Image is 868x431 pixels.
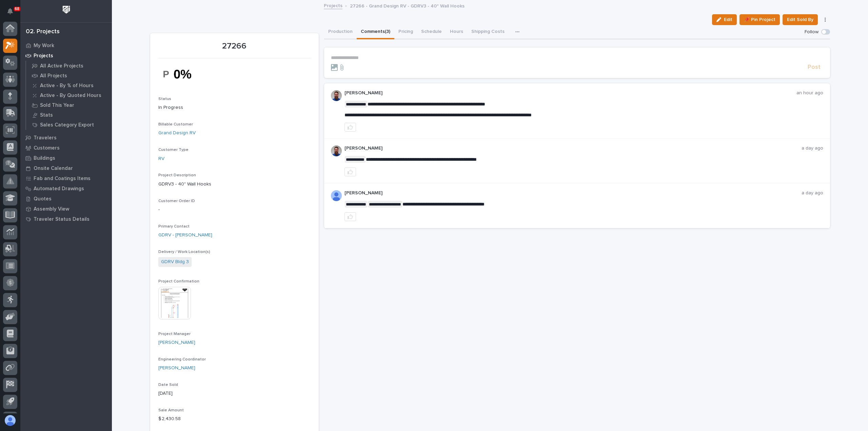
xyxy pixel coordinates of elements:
[344,212,356,221] button: like this post
[158,104,311,111] p: In Progress
[158,365,195,372] a: [PERSON_NAME]
[3,413,17,428] button: users-avatar
[26,61,112,71] a: All Active Projects
[394,25,417,39] button: Pricing
[805,29,818,35] p: Follow
[34,135,57,141] p: Travelers
[158,357,206,361] span: Engineering Coordinator
[20,183,112,194] a: Automated Drawings
[805,63,823,71] button: Post
[34,196,52,202] p: Quotes
[26,28,60,36] div: 02. Projects
[20,214,112,224] a: Traveler Status Details
[40,102,74,109] p: Sold This Year
[26,91,112,100] a: Active - By Quoted Hours
[467,25,509,39] button: Shipping Costs
[40,63,83,69] p: All Active Projects
[34,186,84,192] p: Automated Drawings
[158,206,311,213] p: -
[158,332,191,336] span: Project Manager
[158,250,210,254] span: Delivery / Work Location(s)
[60,3,73,16] img: Workspace Logo
[344,168,356,176] button: like this post
[787,16,813,24] span: Edit Sold By
[724,17,732,23] span: Edit
[344,190,802,196] p: [PERSON_NAME]
[331,145,342,156] img: 6hTokn1ETDGPf9BPokIQ
[324,1,342,9] a: Projects
[802,190,823,196] p: a day ago
[158,415,311,423] p: $ 2,430.58
[40,93,101,99] p: Active - By Quoted Hours
[158,279,199,283] span: Project Confirmation
[20,40,112,51] a: My Work
[34,43,54,49] p: My Work
[158,130,196,137] a: Grand Design RV
[158,148,189,152] span: Customer Type
[34,155,55,161] p: Buildings
[158,390,311,397] p: [DATE]
[344,90,796,96] p: [PERSON_NAME]
[40,122,94,128] p: Sales Category Export
[20,143,112,153] a: Customers
[26,120,112,130] a: Sales Category Export
[20,133,112,143] a: Travelers
[344,145,802,151] p: [PERSON_NAME]
[158,339,195,346] a: [PERSON_NAME]
[158,41,311,51] p: 27266
[26,71,112,80] a: All Projects
[34,206,69,212] p: Assembly View
[34,145,60,151] p: Customers
[158,199,195,203] span: Customer Order ID
[158,122,193,126] span: Billable Customer
[8,8,17,19] div: Notifications68
[739,14,780,25] button: 📌 Pin Project
[357,25,394,39] button: Comments (3)
[20,163,112,173] a: Onsite Calendar
[20,194,112,204] a: Quotes
[161,258,189,266] a: GDRV Bldg 3
[331,90,342,101] img: 6hTokn1ETDGPf9BPokIQ
[158,181,311,188] p: GDRV3 - 40" Wall Hooks
[20,204,112,214] a: Assembly View
[40,83,94,89] p: Active - By % of Hours
[40,73,67,79] p: All Projects
[158,97,171,101] span: Status
[158,232,212,239] a: GDRV - [PERSON_NAME]
[796,90,823,96] p: an hour ago
[744,16,775,24] span: 📌 Pin Project
[417,25,446,39] button: Schedule
[34,165,73,172] p: Onsite Calendar
[158,383,178,387] span: Date Sold
[331,190,342,201] img: AOh14GjpcA6ydKGAvwfezp8OhN30Q3_1BHk5lQOeczEvCIoEuGETHm2tT-JUDAHyqffuBe4ae2BInEDZwLlH3tcCd_oYlV_i4...
[34,216,90,222] p: Traveler Status Details
[40,112,53,118] p: Stats
[20,51,112,61] a: Projects
[712,14,737,25] button: Edit
[26,81,112,90] a: Active - By % of Hours
[26,100,112,110] a: Sold This Year
[158,224,190,229] span: Primary Contact
[344,123,356,132] button: like this post
[26,110,112,120] a: Stats
[802,145,823,151] p: a day ago
[20,153,112,163] a: Buildings
[446,25,467,39] button: Hours
[15,6,19,11] p: 68
[324,25,357,39] button: Production
[20,173,112,183] a: Fab and Coatings Items
[3,4,17,18] button: Notifications
[158,173,196,177] span: Project Description
[34,176,91,182] p: Fab and Coatings Items
[158,155,164,162] a: RV
[350,2,465,9] p: 27266 - Grand Design RV - GDRV3 - 40" Wall Hooks
[158,408,184,412] span: Sale Amount
[783,14,818,25] button: Edit Sold By
[808,63,821,71] span: Post
[158,62,209,86] img: 0XrBSKtYyHlNR1uN8iR5GtCqdU7DGgjJH9gMrUIJ5MQ
[34,53,53,59] p: Projects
